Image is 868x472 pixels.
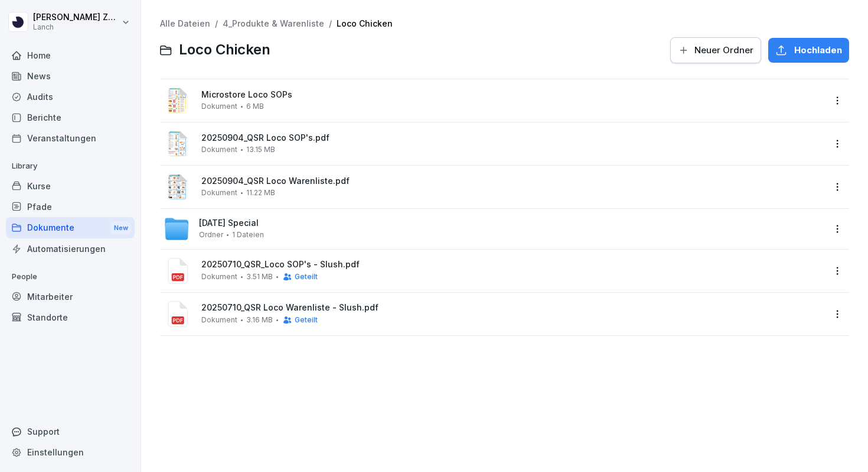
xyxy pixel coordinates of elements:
[6,45,135,66] a: Home
[33,23,119,31] p: Lanch
[295,316,318,324] span: Geteilt
[199,231,223,239] span: Ordner
[768,38,849,63] button: Hochladen
[201,260,824,270] span: 20250710_QSR_Loco SOP's - Slush.pdf
[201,189,237,197] span: Dokument
[160,18,210,28] a: Alle Dateien
[6,176,135,196] a: Kurse
[794,44,842,57] span: Hochladen
[6,196,135,217] a: Pfade
[694,44,753,57] span: Neuer Ordner
[201,102,237,111] span: Dokument
[6,128,135,148] a: Veranstaltungen
[164,216,824,242] a: [DATE] SpecialOrdner1 Dateien
[201,176,824,186] span: 20250904_QSR Loco Warenliste.pdf
[223,18,324,28] a: 4_Produkte & Warenliste
[246,316,273,324] span: 3.16 MB
[111,221,131,235] div: New
[6,421,135,442] div: Support
[246,102,264,111] span: 6 MB
[246,189,275,197] span: 11.22 MB
[6,157,135,176] p: Library
[33,12,119,22] p: [PERSON_NAME] Zahn
[201,90,824,100] span: Microstore Loco SOPs
[6,307,135,328] a: Standorte
[6,286,135,307] a: Mitarbeiter
[6,86,135,107] a: Audits
[6,217,135,239] div: Dokumente
[201,146,237,154] span: Dokument
[6,267,135,286] p: People
[201,316,237,324] span: Dokument
[6,217,135,239] a: DokumenteNew
[6,238,135,259] a: Automatisierungen
[201,273,237,281] span: Dokument
[246,273,273,281] span: 3.51 MB
[246,146,275,154] span: 13.15 MB
[6,442,135,463] a: Einstellungen
[6,66,135,86] a: News
[232,231,264,239] span: 1 Dateien
[337,18,393,28] a: Loco Chicken
[215,19,218,29] span: /
[201,133,824,143] span: 20250904_QSR Loco SOP's.pdf
[179,41,270,59] span: Loco Chicken
[201,303,824,313] span: 20250710_QSR Loco Warenliste - Slush.pdf
[329,19,332,29] span: /
[6,107,135,128] a: Berichte
[199,218,259,228] span: [DATE] Special
[295,273,318,281] span: Geteilt
[670,37,761,63] button: Neuer Ordner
